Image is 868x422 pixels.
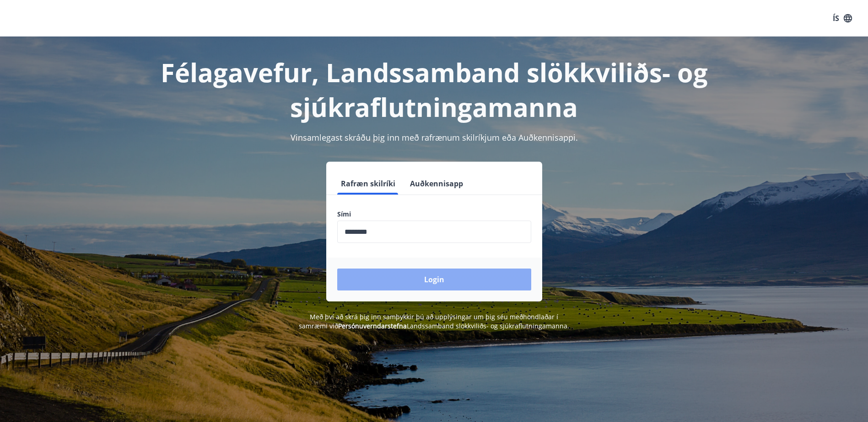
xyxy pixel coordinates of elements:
[337,210,531,219] label: Sími
[299,312,569,330] span: Með því að skrá þig inn samþykkir þú að upplýsingar um þig séu meðhöndlaðar í samræmi við Landssa...
[291,132,578,143] span: Vinsamlegast skráðu þig inn með rafrænum skilríkjum eða Auðkennisappi.
[116,55,753,124] h1: Félagavefur, Landssamband slökkviliðs- og sjúkraflutningamanna
[828,10,857,26] button: ÍS
[337,173,399,195] button: Rafræn skilríki
[337,269,531,290] button: Login
[338,322,407,330] a: Persónuverndarstefna
[406,173,467,195] button: Auðkennisapp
